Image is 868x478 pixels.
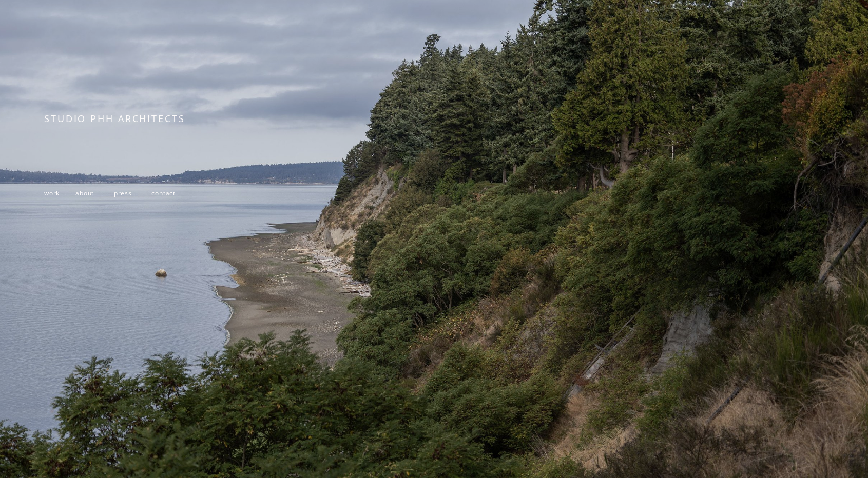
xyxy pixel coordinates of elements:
[151,189,176,197] a: contact
[44,189,60,197] a: work
[44,112,185,125] span: STUDIO PHH ARCHITECTS
[114,189,132,197] a: press
[75,189,94,197] a: about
